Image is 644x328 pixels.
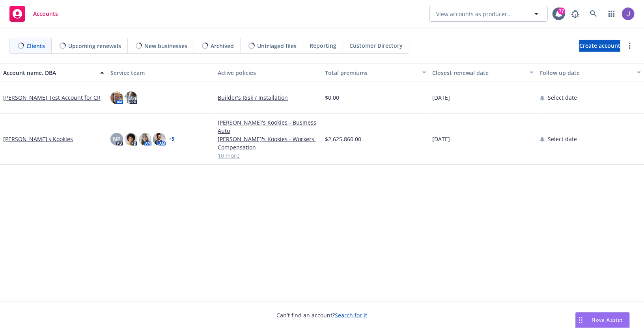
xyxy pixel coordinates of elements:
[218,118,319,135] a: [PERSON_NAME]'s Kookies - Business Auto
[153,133,166,145] img: photo
[110,69,211,77] div: Service team
[218,69,319,77] div: Active policies
[211,42,234,50] span: Archived
[579,38,620,53] span: Create account
[33,11,58,17] span: Accounts
[592,317,623,323] span: Nova Assist
[68,42,121,50] span: Upcoming renewals
[322,63,429,82] button: Total premiums
[113,135,121,143] span: NP
[433,93,450,102] span: [DATE]
[433,135,450,143] span: [DATE]
[335,311,368,319] a: Search for it
[277,311,368,319] span: Can't find an account?
[325,69,418,77] div: Total premiums
[625,41,635,50] a: more
[575,312,630,328] button: Nova Assist
[349,41,403,50] span: Customer Directory
[622,7,635,20] img: photo
[218,93,319,102] a: Builder's Risk / Installation
[110,91,123,104] img: photo
[586,6,601,22] a: Search
[3,135,73,143] a: [PERSON_NAME]'s Kookies
[125,91,137,104] img: photo
[576,313,586,328] div: Drag to move
[3,93,101,102] a: [PERSON_NAME] Test Account for CR
[429,6,548,22] button: View accounts as producer...
[540,69,632,77] div: Follow up date
[26,42,45,50] span: Clients
[325,135,362,143] span: $2,625,860.00
[325,93,340,102] span: $0.00
[215,63,322,82] button: Active policies
[257,42,297,50] span: Untriaged files
[218,151,319,160] a: 10 more
[169,137,174,142] a: + 5
[125,133,137,145] img: photo
[310,41,336,50] span: Reporting
[548,135,577,143] span: Select date
[604,6,620,22] a: Switch app
[107,63,215,82] button: Service team
[567,6,583,22] a: Report a Bug
[579,40,620,52] a: Create account
[537,63,644,82] button: Follow up date
[144,42,187,50] span: New businesses
[139,133,151,145] img: photo
[3,69,95,77] div: Account name, DBA
[433,69,525,77] div: Closest renewal date
[429,63,537,82] button: Closest renewal date
[218,135,319,151] a: [PERSON_NAME]'s Kookies - Workers' Compensation
[436,10,512,18] span: View accounts as producer...
[558,7,565,15] div: 77
[548,93,577,102] span: Select date
[6,3,61,25] a: Accounts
